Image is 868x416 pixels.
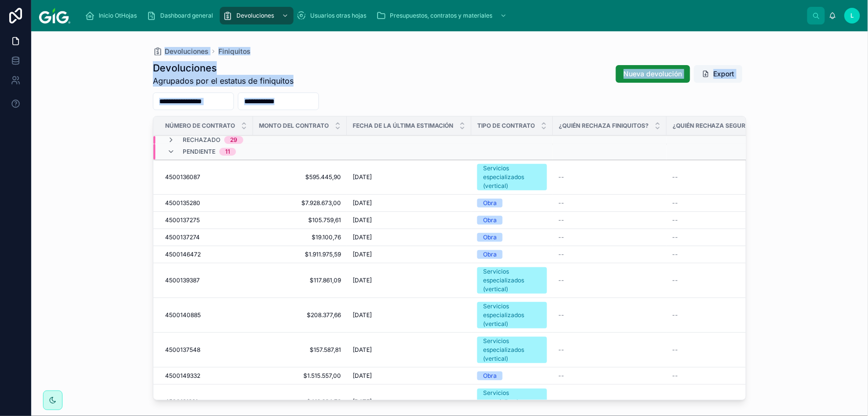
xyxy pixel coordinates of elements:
a: [DATE] [353,233,466,241]
a: $19.100,76 [259,233,341,241]
img: App logo [39,8,70,23]
a: 4500135280 [165,199,247,207]
span: -- [559,216,565,224]
a: -- [559,372,661,380]
span: 4500131321 [165,398,198,406]
span: 4500149332 [165,372,200,380]
a: 4500146472 [165,251,247,258]
button: Nueva devolución [616,65,690,83]
span: -- [559,251,565,258]
span: 4500136087 [165,173,200,181]
a: [DATE] [353,216,466,224]
span: -- [673,251,678,258]
span: 4500137548 [165,346,200,354]
a: -- [673,277,799,284]
a: Servicios especializados (vertical) [477,267,547,294]
span: Agrupados por el estatus de finiquitos [153,75,294,87]
a: [DATE] [353,372,466,380]
span: Rechazado [183,137,220,144]
span: [DATE] [353,251,372,258]
span: -- [559,346,565,354]
a: $412.334,73 [259,398,341,406]
span: -- [673,372,678,380]
a: Servicios especializados (vertical) [477,164,547,190]
a: $595.445,90 [259,173,341,181]
a: -- [559,216,661,224]
span: [DATE] [353,311,372,319]
a: 4500137548 [165,346,247,354]
a: 4500131321 [165,398,247,406]
span: Devoluciones [236,12,274,20]
a: -- [673,311,799,319]
span: 4500146472 [165,251,201,258]
a: Inicio OtHojas [82,7,144,24]
span: Tipo de contrato [477,122,535,130]
span: $1.911.975,59 [259,251,341,258]
a: $208.377,66 [259,311,341,319]
a: Obra [477,371,547,380]
a: Obra [477,199,547,208]
span: [DATE] [353,398,372,406]
span: -- [673,277,678,284]
a: [DATE] [353,199,466,207]
a: Obra [477,233,547,242]
a: -- [673,199,799,207]
div: Servicios especializados (vertical) [483,164,541,190]
span: -- [559,398,565,406]
span: -- [559,277,565,284]
a: [DATE] [353,251,466,258]
a: [DATE] [353,398,466,406]
a: Obra [477,250,547,259]
a: Dashboard general [144,7,220,24]
span: Fecha de la última estimación [353,122,453,130]
a: $105.759,61 [259,216,341,224]
div: Obra [483,371,497,380]
a: 4500140885 [165,311,247,319]
a: -- [559,233,661,241]
div: Obra [483,199,497,208]
a: $157.587,81 [259,346,341,354]
span: 4500137275 [165,216,200,224]
a: -- [559,173,661,181]
a: -- [673,233,799,241]
a: -- [673,251,799,258]
span: -- [559,233,565,241]
span: Presupuestos, contratos y materiales [390,12,492,20]
span: [DATE] [353,199,372,207]
a: 4500139387 [165,277,247,284]
a: Finiquitos [218,46,251,56]
a: Servicios especializados (vertical) [477,389,547,415]
span: -- [673,199,678,207]
span: ¿Quién rechaza Seguridad Social? [673,122,787,130]
div: Servicios especializados (vertical) [483,302,541,328]
span: -- [673,346,678,354]
a: -- [559,277,661,284]
span: L [851,12,854,20]
a: Devoluciones [153,46,209,56]
span: [DATE] [353,277,372,284]
a: -- [559,346,661,354]
span: [DATE] [353,372,372,380]
span: -- [559,372,565,380]
span: Número de contrato [165,122,235,130]
span: ¿Quién rechaza Finiquitos? [559,122,649,130]
span: 4500137274 [165,233,200,241]
div: Servicios especializados (vertical) [483,389,541,415]
span: -- [673,398,678,406]
span: -- [673,233,678,241]
a: Presupuestos, contratos y materiales [373,7,512,24]
a: 4500136087 [165,173,247,181]
a: [DATE] [353,173,466,181]
a: $7.928.673,00 [259,199,341,207]
a: Obra [477,216,547,225]
span: [DATE] [353,233,372,241]
div: Servicios especializados (vertical) [483,267,541,294]
a: 4500137275 [165,216,247,224]
div: 29 [230,137,237,144]
span: -- [559,311,565,319]
span: $117.861,09 [259,277,341,284]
